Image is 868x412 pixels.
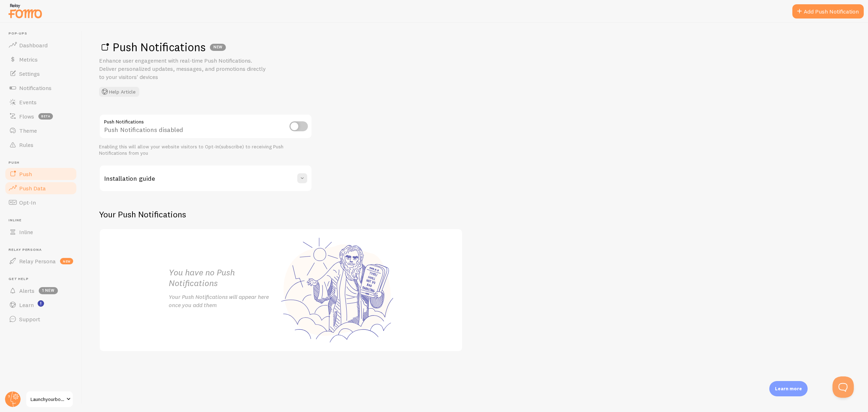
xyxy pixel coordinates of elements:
[775,385,802,392] p: Learn more
[99,144,312,156] div: Enabling this will allow your website visitors to Opt-In(subscribe) to receiving Push Notificatio...
[4,195,77,210] a: Opt-In
[169,293,281,309] p: Your Push Notifications will appear here once you add them
[4,52,77,67] a: Metrics
[4,254,77,268] a: Relay Persona new
[4,284,77,298] a: Alerts 1 new
[99,209,463,220] h2: Your Push Notifications
[4,181,77,195] a: Push Data
[4,81,77,95] a: Notifications
[99,57,270,81] p: Enhance user engagement with real-time Push Notifications. Deliver personalized updates, messages...
[9,31,77,36] span: Pop-ups
[19,258,56,265] span: Relay Persona
[38,300,44,307] svg: <p>Watch New Feature Tutorials!</p>
[26,391,74,408] a: Launchyourboxwithsarah
[769,381,808,396] div: Learn more
[19,185,46,192] span: Push Data
[4,67,77,81] a: Settings
[60,258,73,264] span: new
[19,42,48,49] span: Dashboard
[4,38,77,52] a: Dashboard
[19,287,34,294] span: Alerts
[4,167,77,181] a: Push
[9,248,77,252] span: Relay Persona
[19,301,34,308] span: Learn
[31,395,64,403] span: Launchyourboxwithsarah
[4,312,77,326] a: Support
[9,218,77,223] span: Inline
[19,170,32,178] span: Push
[99,40,851,54] h1: Push Notifications
[210,44,226,51] div: NEW
[4,123,77,138] a: Theme
[4,225,77,239] a: Inline
[38,113,53,120] span: beta
[832,376,854,398] iframe: Help Scout Beacon - Open
[4,298,77,312] a: Learn
[4,138,77,152] a: Rules
[104,174,155,183] h3: Installation guide
[19,113,34,120] span: Flows
[19,70,40,77] span: Settings
[19,141,33,148] span: Rules
[19,56,38,63] span: Metrics
[19,228,33,236] span: Inline
[39,287,58,294] span: 1 new
[99,87,139,97] button: Help Article
[19,316,40,323] span: Support
[9,277,77,281] span: Get Help
[4,95,77,109] a: Events
[169,267,281,289] h2: You have no Push Notifications
[7,2,43,20] img: fomo-relay-logo-orange.svg
[19,199,36,206] span: Opt-In
[19,127,37,134] span: Theme
[19,99,37,106] span: Events
[4,109,77,123] a: Flows beta
[9,160,77,165] span: Push
[99,114,312,140] div: Push Notifications disabled
[19,84,51,91] span: Notifications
